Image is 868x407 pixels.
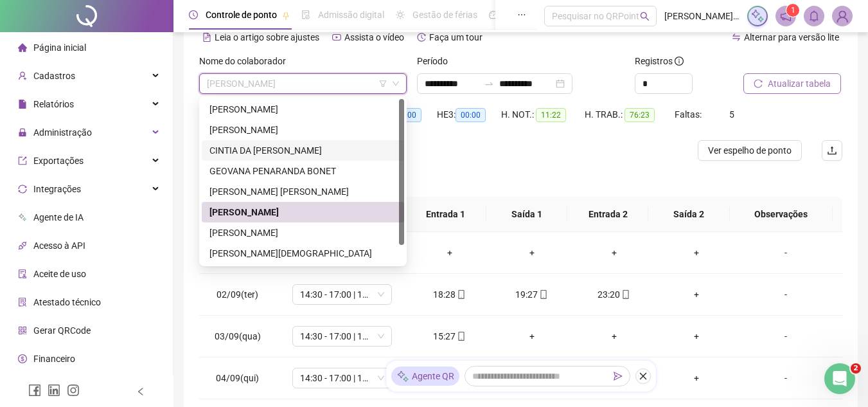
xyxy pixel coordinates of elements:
[300,285,384,304] span: 14:30 - 17:00 | 18:00 - 23:00
[666,246,727,260] div: +
[202,99,404,120] div: ALICE ROCHA COSTA
[209,164,396,178] div: GEOVANA PENARANDA BONET
[583,329,645,343] div: +
[417,33,426,42] span: history
[33,269,86,279] span: Aceite de uso
[754,79,763,88] span: reload
[202,181,404,202] div: JORGE HENRIQUE TRAJANO SILVEIRA TRINDADE
[635,54,684,68] span: Registros
[437,107,501,122] div: HE 3:
[282,12,290,19] span: pushpin
[217,289,258,300] span: 02/09(ter)
[614,372,623,381] span: send
[743,73,841,94] button: Atualizar tabela
[18,241,27,250] span: api
[675,109,704,120] span: Faltas:
[698,140,802,161] button: Ver espelho de ponto
[33,71,75,81] span: Cadastros
[18,156,27,165] span: export
[666,329,727,343] div: +
[189,10,198,19] span: clock-circle
[791,6,795,15] span: 1
[18,298,27,307] span: solution
[301,10,310,19] span: file-done
[33,127,92,138] span: Administração
[585,107,675,122] div: H. TRAB.:
[18,71,27,80] span: user-add
[567,197,648,232] th: Entrada 2
[851,363,861,374] span: 2
[202,222,404,243] div: MARIA ELIZA SOARES BRAZ
[33,212,84,222] span: Agente de IA
[209,102,396,116] div: [PERSON_NAME]
[396,370,409,383] img: sparkle-icon.fc2bf0ac1784a2077858766a79e2daf3.svg
[202,120,404,140] div: BARBARA VITORIA CARLOS DO NASCIMENTO SILVA
[748,287,824,302] div: -
[202,33,211,42] span: file-text
[18,269,27,278] span: audit
[207,74,399,93] span: JOSE ANTONIO RAMOS ZORRILLA
[486,197,567,232] th: Saída 1
[808,10,820,22] span: bell
[209,205,396,219] div: [PERSON_NAME]
[202,202,404,222] div: JOSE ANTONIO RAMOS ZORRILLA
[538,290,548,299] span: mobile
[33,184,81,194] span: Integrações
[833,6,852,26] img: 70967
[405,197,486,232] th: Entrada 1
[648,197,729,232] th: Saída 2
[640,12,650,21] span: search
[18,326,27,335] span: qrcode
[666,371,727,385] div: +
[209,123,396,137] div: [PERSON_NAME]
[209,226,396,240] div: [PERSON_NAME]
[675,57,684,66] span: info-circle
[18,43,27,52] span: home
[318,10,384,20] span: Admissão digital
[708,143,792,158] span: Ver espelho de ponto
[419,246,481,260] div: +
[33,297,101,307] span: Atestado técnico
[620,290,630,299] span: mobile
[215,331,261,341] span: 03/09(qua)
[33,240,85,251] span: Acesso à API
[300,327,384,346] span: 14:30 - 17:00 | 18:00 - 23:00
[412,10,477,20] span: Gestão de férias
[824,363,855,394] iframe: Intercom live chat
[730,197,833,232] th: Observações
[666,287,727,302] div: +
[827,145,837,156] span: upload
[67,384,80,397] span: instagram
[639,372,648,381] span: close
[456,332,466,341] span: mobile
[501,329,563,343] div: +
[18,128,27,137] span: lock
[484,78,494,89] span: to
[536,108,566,122] span: 11:22
[202,161,404,181] div: GEOVANA PENARANDA BONET
[786,4,799,17] sup: 1
[419,287,481,302] div: 18:28
[744,32,839,42] span: Alternar para versão lite
[202,140,404,161] div: CINTIA DA CONCEIÇÃO FREITAS
[392,80,400,87] span: down
[583,287,645,302] div: 23:20
[501,287,563,302] div: 19:27
[429,32,483,42] span: Faça um tour
[344,32,404,42] span: Assista o vídeo
[456,108,486,122] span: 00:00
[33,325,91,336] span: Gerar QRCode
[209,246,396,260] div: [PERSON_NAME][DEMOGRAPHIC_DATA]
[624,108,655,122] span: 76:23
[748,329,824,343] div: -
[33,354,75,364] span: Financeiro
[18,185,27,194] span: sync
[199,54,294,68] label: Nome do colaborador
[209,143,396,158] div: CINTIA DA [PERSON_NAME]
[484,78,494,89] span: swap-right
[729,109,734,120] span: 5
[136,387,145,396] span: left
[216,373,259,383] span: 04/09(qui)
[501,246,563,260] div: +
[732,33,741,42] span: swap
